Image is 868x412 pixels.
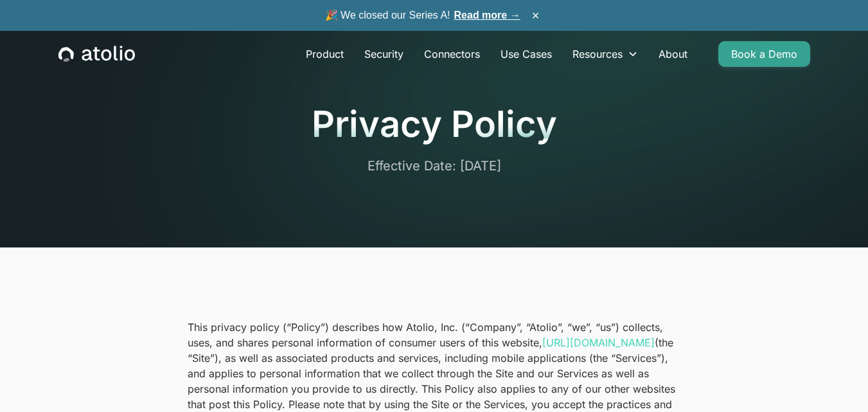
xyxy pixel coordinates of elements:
[58,103,810,146] h1: Privacy Policy
[562,41,648,67] div: Resources
[490,41,562,67] a: Use Cases
[718,41,810,67] a: Book a Demo
[542,336,655,349] a: [URL][DOMAIN_NAME]
[296,41,354,67] a: Product
[648,41,698,67] a: About
[572,46,623,62] div: Resources
[354,41,414,67] a: Security
[325,8,520,23] span: 🎉 We closed our Series A!
[58,46,135,62] a: home
[262,156,606,175] p: Effective Date: [DATE]
[414,41,490,67] a: Connectors
[454,10,520,21] a: Read more →
[528,8,544,22] button: ×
